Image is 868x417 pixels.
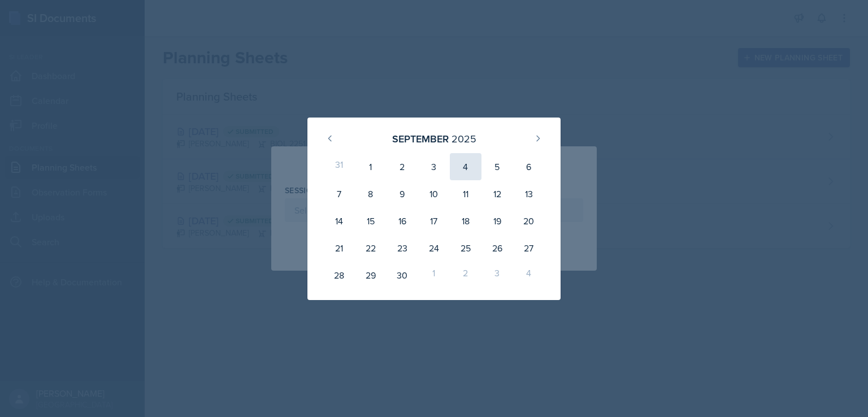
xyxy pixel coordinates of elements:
[513,207,545,234] div: 20
[323,207,355,234] div: 14
[452,131,476,146] div: 2025
[323,234,355,262] div: 21
[481,262,513,289] div: 3
[323,180,355,207] div: 7
[481,153,513,180] div: 5
[418,180,450,207] div: 10
[418,153,450,180] div: 3
[392,131,449,146] div: September
[450,234,481,262] div: 25
[450,180,481,207] div: 11
[450,262,481,289] div: 2
[513,153,545,180] div: 6
[450,153,481,180] div: 4
[387,180,418,207] div: 9
[450,207,481,234] div: 18
[387,153,418,180] div: 2
[355,153,387,180] div: 1
[481,234,513,262] div: 26
[481,180,513,207] div: 12
[323,262,355,289] div: 28
[355,234,387,262] div: 22
[355,262,387,289] div: 29
[418,262,450,289] div: 1
[513,234,545,262] div: 27
[418,234,450,262] div: 24
[513,180,545,207] div: 13
[387,207,418,234] div: 16
[387,234,418,262] div: 23
[418,207,450,234] div: 17
[387,262,418,289] div: 30
[513,262,545,289] div: 4
[355,180,387,207] div: 8
[355,207,387,234] div: 15
[323,153,355,180] div: 31
[481,207,513,234] div: 19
